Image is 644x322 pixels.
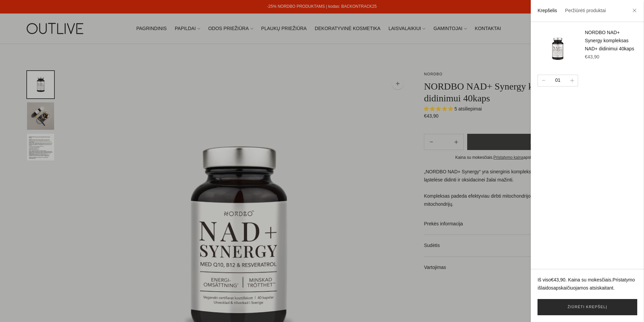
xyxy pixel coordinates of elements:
a: Žiūrėti krepšelį [538,299,637,315]
p: Iš viso . Kaina su mokesčiais. apskaičiuojamos atsiskaitant. [538,276,637,292]
span: €43,90 [585,54,599,59]
a: Krepšelis [538,8,557,13]
a: Peržiūrėti produktai [565,8,606,13]
div: 01 [552,77,563,84]
a: NORDBO NAD+ Synergy kompleksas NAD+ didinimui 40kaps [585,30,634,51]
span: €43,90 [551,277,566,282]
a: Pristatymo išlaidos [538,277,635,291]
img: nordbo-nad-synergy-outlive_1_200x.png [538,29,578,69]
